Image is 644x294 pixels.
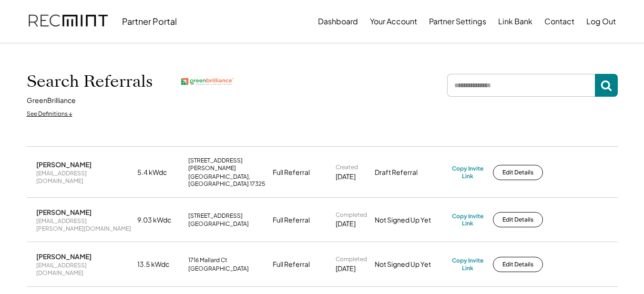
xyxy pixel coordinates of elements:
[27,71,153,91] h1: Search Referrals
[188,157,267,172] div: [STREET_ADDRESS][PERSON_NAME]
[336,163,358,171] div: Created
[36,262,132,276] div: [EMAIL_ADDRESS][DOMAIN_NAME]
[336,219,356,229] div: [DATE]
[452,165,483,180] div: Copy Invite Link
[429,12,486,31] button: Partner Settings
[498,12,532,31] button: Link Bank
[122,16,177,27] div: Partner Portal
[188,256,227,264] div: 1716 Mallard Ct
[375,260,446,269] div: Not Signed Up Yet
[36,208,92,216] div: [PERSON_NAME]
[544,12,574,31] button: Contact
[273,215,310,225] div: Full Referral
[36,252,92,261] div: [PERSON_NAME]
[188,220,249,228] div: [GEOGRAPHIC_DATA]
[493,212,543,227] button: Edit Details
[188,173,267,188] div: [GEOGRAPHIC_DATA], [GEOGRAPHIC_DATA] 17325
[137,260,183,269] div: 13.5 kWdc
[318,12,358,31] button: Dashboard
[336,211,367,219] div: Completed
[336,264,356,274] div: [DATE]
[375,215,446,225] div: Not Signed Up Yet
[27,110,72,118] div: See Definitions ↓
[336,172,356,182] div: [DATE]
[370,12,417,31] button: Your Account
[36,217,132,232] div: [EMAIL_ADDRESS][PERSON_NAME][DOMAIN_NAME]
[29,5,108,38] img: recmint-logotype%403x.png
[181,78,234,85] img: greenbrilliance.png
[27,96,76,105] div: GreenBrilliance
[137,215,183,225] div: 9.03 kWdc
[336,255,367,263] div: Completed
[188,265,249,273] div: [GEOGRAPHIC_DATA]
[137,168,183,177] div: 5.4 kWdc
[452,257,483,272] div: Copy Invite Link
[493,257,543,272] button: Edit Details
[493,165,543,180] button: Edit Details
[36,170,132,184] div: [EMAIL_ADDRESS][DOMAIN_NAME]
[36,160,92,169] div: [PERSON_NAME]
[375,168,446,177] div: Draft Referral
[452,213,483,227] div: Copy Invite Link
[273,260,310,269] div: Full Referral
[586,12,616,31] button: Log Out
[273,168,310,177] div: Full Referral
[188,212,243,220] div: [STREET_ADDRESS]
